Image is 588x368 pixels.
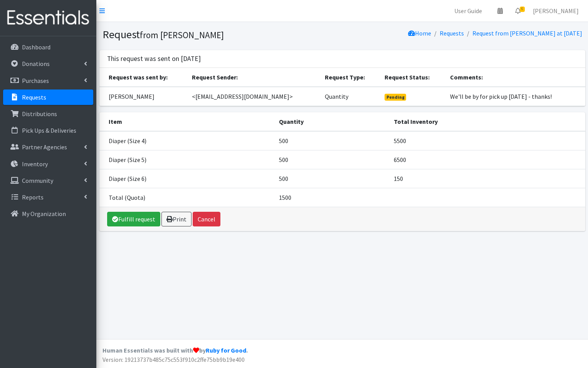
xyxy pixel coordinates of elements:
th: Item [99,112,274,131]
p: Inventory [22,160,48,168]
a: Partner Agencies [3,139,93,155]
a: Reports [3,189,93,205]
td: [PERSON_NAME] [99,87,187,106]
p: Requests [22,93,46,101]
small: from [PERSON_NAME] [140,29,224,41]
a: 6 [509,3,527,19]
span: Version: 19213737b485c75c553f910c2ffe75bb9b19e400 [102,356,245,363]
a: Donations [3,56,93,71]
p: Partner Agencies [22,143,67,151]
td: 5500 [389,131,585,150]
p: My Organization [22,210,66,218]
td: 500 [274,131,389,150]
p: Dashboard [22,43,50,51]
td: Diaper (Size 5) [99,150,274,169]
td: 6500 [389,150,585,169]
p: Donations [22,60,50,68]
a: User Guide [448,3,488,19]
th: Total Inventory [389,112,585,131]
a: Distributions [3,106,93,122]
td: <[EMAIL_ADDRESS][DOMAIN_NAME]> [187,87,320,106]
a: Community [3,173,93,188]
a: Pick Ups & Deliveries [3,123,93,138]
th: Comments: [445,68,585,87]
a: Requests [440,29,464,37]
th: Request Sender: [187,68,320,87]
th: Request was sent by: [99,68,187,87]
h3: This request was sent on [DATE] [107,55,201,63]
td: Quantity [320,87,380,106]
span: 6 [520,7,525,12]
strong: Human Essentials was built with by . [102,346,248,354]
a: My Organization [3,206,93,221]
a: Dashboard [3,39,93,55]
th: Quantity [274,112,389,131]
td: 500 [274,169,389,188]
a: Home [408,29,431,37]
td: 1500 [274,188,389,207]
h1: Request [102,28,339,41]
td: 150 [389,169,585,188]
th: Request Status: [380,68,445,87]
a: Ruby for Good [206,346,246,354]
td: Total (Quota) [99,188,274,207]
a: Fulfill request [107,212,160,226]
p: Community [22,177,53,184]
td: 500 [274,150,389,169]
a: [PERSON_NAME] [527,3,585,19]
a: Requests [3,89,93,105]
td: We'll be by for pick up [DATE] - thanks! [445,87,585,106]
a: Request from [PERSON_NAME] at [DATE] [472,29,582,37]
td: Diaper (Size 6) [99,169,274,188]
button: Cancel [193,212,220,226]
p: Reports [22,193,44,201]
td: Diaper (Size 4) [99,131,274,150]
th: Request Type: [320,68,380,87]
a: Inventory [3,156,93,172]
img: HumanEssentials [3,5,93,31]
p: Pick Ups & Deliveries [22,127,76,134]
a: Print [161,212,192,226]
a: Purchases [3,73,93,88]
p: Distributions [22,110,57,118]
span: Pending [385,94,407,101]
p: Purchases [22,77,49,84]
